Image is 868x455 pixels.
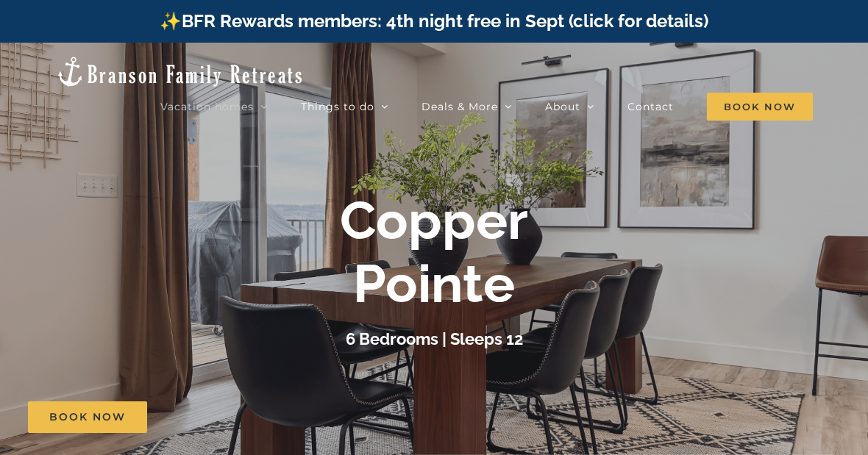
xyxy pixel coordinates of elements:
a: Contact [627,92,674,121]
a: About [545,92,594,121]
img: Branson Family Retreats Logo [55,55,305,88]
a: ✨BFR Rewards members: 4th night free in Sept (click for details) [160,10,708,32]
span: About [545,101,580,112]
a: Vacation homes [160,92,268,121]
span: Deals & More [421,101,498,112]
span: Book Now [49,411,126,423]
span: Book Now [707,93,813,121]
span: Vacation homes [160,101,254,112]
span: Things to do [301,101,374,112]
a: Deals & More [421,92,512,121]
a: Book Now [28,401,147,433]
span: Contact [627,101,674,112]
h3: 6 Bedrooms | Sleeps 12 [346,329,523,348]
a: Things to do [301,92,388,121]
b: Copper Pointe [340,189,528,315]
nav: Main Menu [160,92,813,121]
